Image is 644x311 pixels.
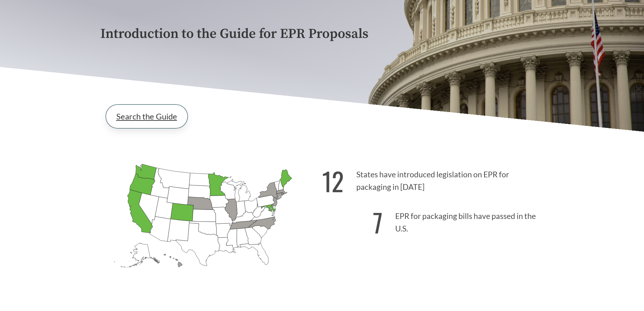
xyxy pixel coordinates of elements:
a: Search the Guide [106,105,188,128]
strong: 12 [322,162,344,200]
p: States have introduced legislation on EPR for packaging in [DATE] [322,158,544,200]
p: Introduction to the Guide for EPR Proposals [100,26,544,42]
p: EPR for packaging bills have passed in the U.S. [322,200,544,241]
strong: 7 [373,203,383,241]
